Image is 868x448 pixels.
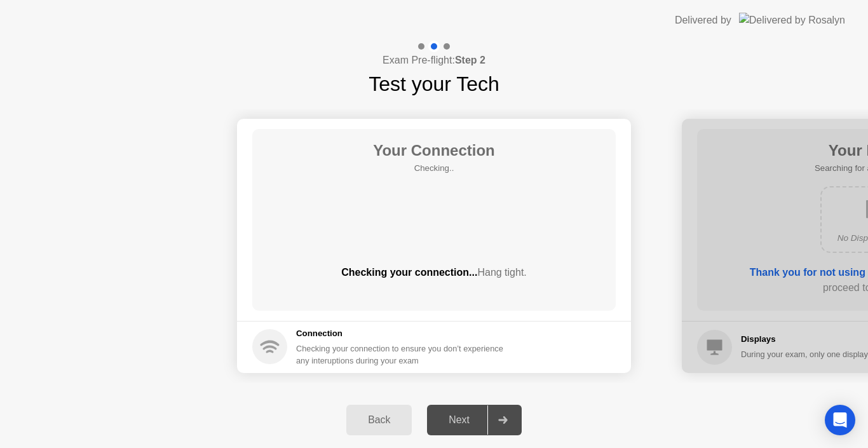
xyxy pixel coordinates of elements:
div: Delivered by [675,13,731,28]
h1: Your Connection [373,139,495,162]
div: Next [431,414,487,426]
img: Delivered by Rosalyn [739,13,845,27]
div: Checking your connection... [252,265,616,280]
h4: Exam Pre-flight: [383,53,485,68]
b: Step 2 [455,55,485,65]
h1: Test your Tech [369,69,499,99]
button: Back [346,405,412,435]
button: Next [427,405,522,435]
h5: Checking.. [373,162,495,175]
div: Checking your connection to ensure you don’t experience any interuptions during your exam [296,343,511,367]
div: Open Intercom Messenger [825,405,855,435]
span: Hang tight. [477,267,526,278]
h5: Connection [296,327,511,340]
div: Back [350,414,408,426]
